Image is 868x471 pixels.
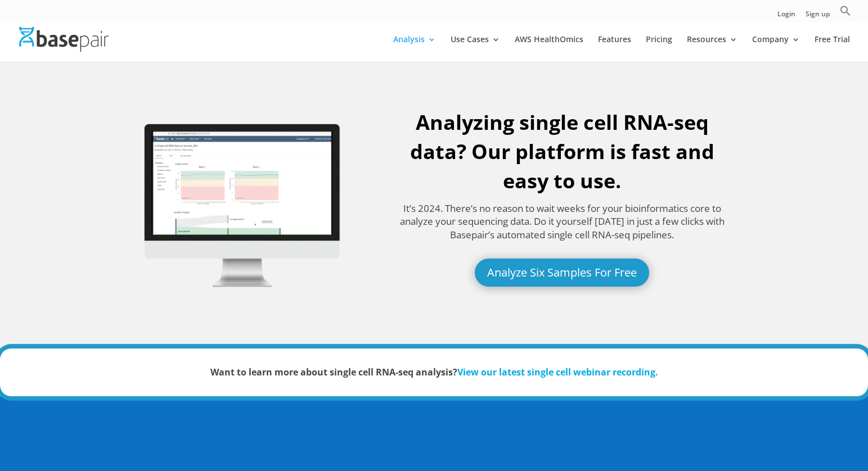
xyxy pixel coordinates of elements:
svg: Search [840,5,851,16]
span: It’s 2024. There’s no reason to wait weeks for your bioinformatics core to analyze your sequencin... [400,202,725,242]
a: Resources [687,35,737,62]
a: Features [598,35,631,62]
a: Analysis [393,35,436,62]
a: Analyze Six Samples For Free [475,259,649,287]
a: Use Cases [451,35,500,62]
strong: Analyzing single cell RNA-seq data? Our platform is fast and easy to use. [410,108,714,194]
a: View our latest single cell webinar recording. [457,366,658,378]
a: Pricing [646,35,672,62]
a: Company [752,35,800,62]
a: Search Icon Link [840,5,851,22]
strong: Want to learn more about single cell RNA-seq analysis? [210,366,658,378]
a: Sign up [806,11,830,22]
a: AWS HealthOmics [515,35,583,62]
a: Free Trial [815,35,850,62]
a: Login [777,11,795,22]
img: Basepair [19,27,109,51]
